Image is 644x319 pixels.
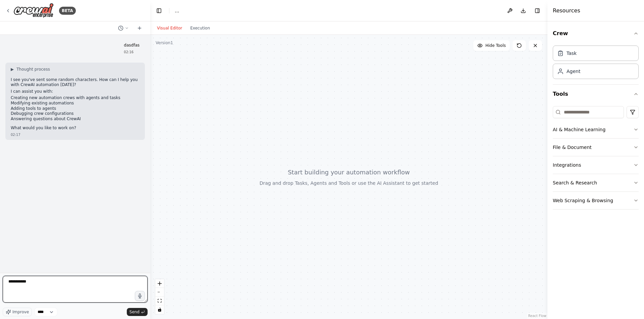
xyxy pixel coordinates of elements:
[567,68,580,75] div: Agent
[11,67,50,72] button: ▶Thought process
[115,24,131,32] button: Switch to previous chat
[155,297,164,305] button: fit view
[553,85,639,103] button: Tools
[567,50,577,57] div: Task
[11,95,140,101] li: Creating new automation crews with agents and tasks
[155,305,164,314] button: toggle interactivity
[124,43,140,48] p: dasdfas
[154,6,164,15] button: Hide left sidebar
[11,106,140,111] li: Adding tools to agents
[175,7,179,14] nav: breadcrumb
[153,24,186,32] button: Visual Editor
[11,116,140,122] li: Answering questions about CrewAI
[155,288,164,297] button: zoom out
[124,50,140,55] div: 02:16
[553,139,639,156] button: File & Document
[528,314,546,318] a: React Flow attribution
[11,67,14,72] span: ▶
[11,77,140,88] p: I see you've sent some random characters. How can I help you with CrewAI automation [DATE]?
[11,111,140,116] li: Debugging crew configurations
[11,126,140,131] p: What would you like to work on?
[127,308,148,316] button: Send
[533,6,542,15] button: Hide right sidebar
[129,309,140,315] span: Send
[553,192,639,209] button: Web Scraping & Browsing
[11,101,140,106] li: Modifying existing automations
[156,40,173,46] div: Version 1
[13,3,54,18] img: Logo
[3,308,32,316] button: Improve
[553,103,639,215] div: Tools
[11,132,140,137] div: 02:17
[175,7,179,14] span: ...
[553,174,639,191] button: Search & Research
[134,24,145,32] button: Start a new chat
[473,40,510,51] button: Hide Tools
[553,7,580,15] h4: Resources
[155,279,164,314] div: React Flow controls
[553,43,639,84] div: Crew
[553,156,639,174] button: Integrations
[155,279,164,288] button: zoom in
[553,24,639,43] button: Crew
[553,121,639,138] button: AI & Machine Learning
[59,7,76,15] div: BETA
[16,67,50,72] span: Thought process
[485,43,506,48] span: Hide Tools
[186,24,214,32] button: Execution
[11,89,140,94] p: I can assist you with:
[12,309,29,315] span: Improve
[135,291,145,301] button: Click to speak your automation idea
